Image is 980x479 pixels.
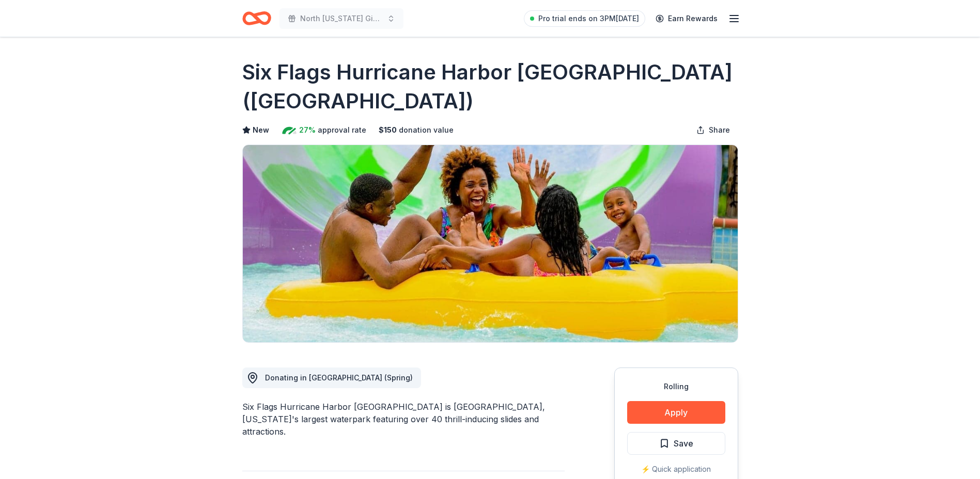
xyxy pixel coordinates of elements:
span: $ 150 [379,124,397,136]
img: Image for Six Flags Hurricane Harbor Splashtown (Houston) [243,145,738,342]
h1: Six Flags Hurricane Harbor [GEOGRAPHIC_DATA] ([GEOGRAPHIC_DATA]) [242,58,738,116]
div: Six Flags Hurricane Harbor [GEOGRAPHIC_DATA] is [GEOGRAPHIC_DATA], [US_STATE]'s largest waterpark... [242,401,565,438]
span: approval rate [318,124,366,136]
button: North [US_STATE] Giving Day [279,8,403,29]
button: Save [627,432,725,455]
span: 27% [299,124,316,136]
span: donation value [399,124,454,136]
span: New [253,124,269,136]
span: Share [709,124,730,136]
a: Pro trial ends on 3PM[DATE] [524,10,645,27]
a: Earn Rewards [649,9,724,28]
div: ⚡️ Quick application [627,463,725,475]
a: Home [242,6,271,30]
span: Donating in [GEOGRAPHIC_DATA] (Spring) [265,373,413,382]
span: Save [674,437,693,450]
button: Apply [627,401,725,424]
button: Share [688,120,738,140]
div: Rolling [627,380,725,393]
span: Pro trial ends on 3PM[DATE] [538,12,639,25]
span: North [US_STATE] Giving Day [300,12,383,25]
